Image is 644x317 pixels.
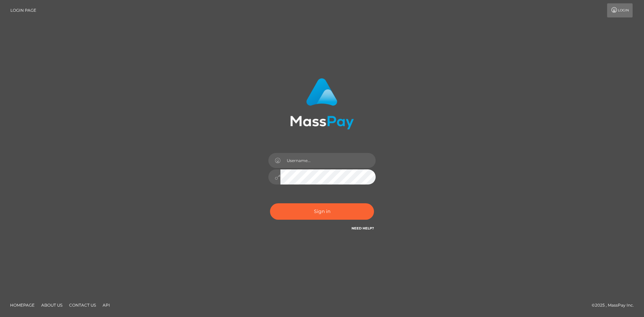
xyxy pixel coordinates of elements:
img: MassPay Login [290,78,354,129]
button: Sign in [270,203,374,220]
a: Contact Us [66,300,99,310]
a: Need Help? [352,226,374,230]
input: Username... [280,153,376,168]
a: API [100,300,113,310]
a: Login [607,3,633,17]
div: © 2025 , MassPay Inc. [592,302,639,309]
a: Login Page [10,3,36,17]
a: Homepage [7,300,37,310]
a: About Us [39,300,65,310]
